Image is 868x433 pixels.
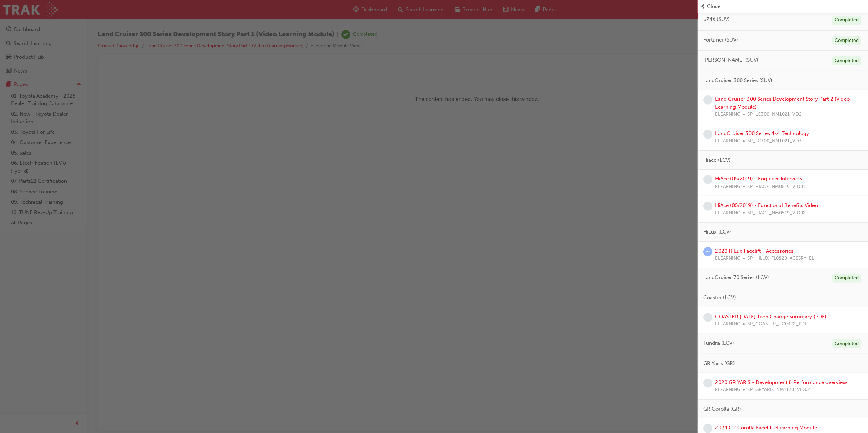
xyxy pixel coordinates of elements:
[832,56,861,65] div: Completed
[715,424,817,431] a: 2024 GR Corolla Facelift eLearning Module
[703,339,734,347] span: Tundra (LCV)
[715,111,740,118] span: ELEARNING
[832,16,861,25] div: Completed
[747,209,806,217] span: SP_HIACE_NM0519_VID02
[715,320,740,328] span: ELEARNING
[703,294,736,302] span: Coaster (LCV)
[715,130,809,137] a: LandCruiser 300 Series 4x4 Technology
[715,183,740,191] span: ELEARNING
[703,56,758,64] span: [PERSON_NAME] (SUV)
[832,36,861,45] div: Completed
[703,95,712,105] span: learningRecordVerb_NONE-icon
[703,405,741,413] span: GR Corolla (GR)
[703,202,712,211] span: learningRecordVerb_NONE-icon
[747,255,814,262] span: SP_HILUX_FL0820_ACSSRY_EL
[715,255,740,262] span: ELEARNING
[703,130,712,139] span: learningRecordVerb_NONE-icon
[707,3,720,11] span: Close
[700,3,865,11] button: prev-iconClose
[703,379,712,388] span: learningRecordVerb_NONE-icon
[747,183,805,191] span: SP_HIACE_NM0519_VID01
[703,175,712,184] span: learningRecordVerb_NONE-icon
[703,77,772,84] span: LandCruiser 300 Series (SUV)
[715,137,740,145] span: ELEARNING
[703,424,712,433] span: learningRecordVerb_NONE-icon
[700,3,706,11] span: prev-icon
[703,359,735,367] span: GR Yaris (GR)
[715,248,793,254] a: 2020 HiLux Facelift - Accessories
[747,137,802,145] span: SP_LC300_NM1021_VD3
[703,36,738,44] span: Fortuner (SUV)
[703,228,731,236] span: HiLux (LCV)
[832,339,861,349] div: Completed
[715,209,740,217] span: ELEARNING
[832,274,861,283] div: Completed
[747,320,807,328] span: SP_COASTER_TC0322_PDF
[703,247,712,256] span: learningRecordVerb_ATTEMPT-icon
[715,202,818,208] a: HiAce (05/2019) - Functional Benefits Video
[715,379,847,385] a: 2020 GR YARIS - Development & Performance overview
[747,111,802,118] span: SP_LC300_NM1021_VD2
[747,386,810,394] span: SP_GRYARIS_NM1120_VID02
[703,156,731,164] span: Hiace (LCV)
[715,386,740,394] span: ELEARNING
[703,16,730,23] span: bZ4X (SUV)
[703,313,712,322] span: learningRecordVerb_NONE-icon
[3,5,746,36] p: The content has ended. You may close this window.
[715,96,850,110] a: Land Cruiser 300 Series Development Story Part 2 (Video Learning Module)
[715,176,802,182] a: HiAce (05/2019) - Engineer Interview
[703,274,769,282] span: LandCruiser 70 Series (LCV)
[715,314,826,320] a: COASTER [DATE] Tech Change Summary (PDF)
